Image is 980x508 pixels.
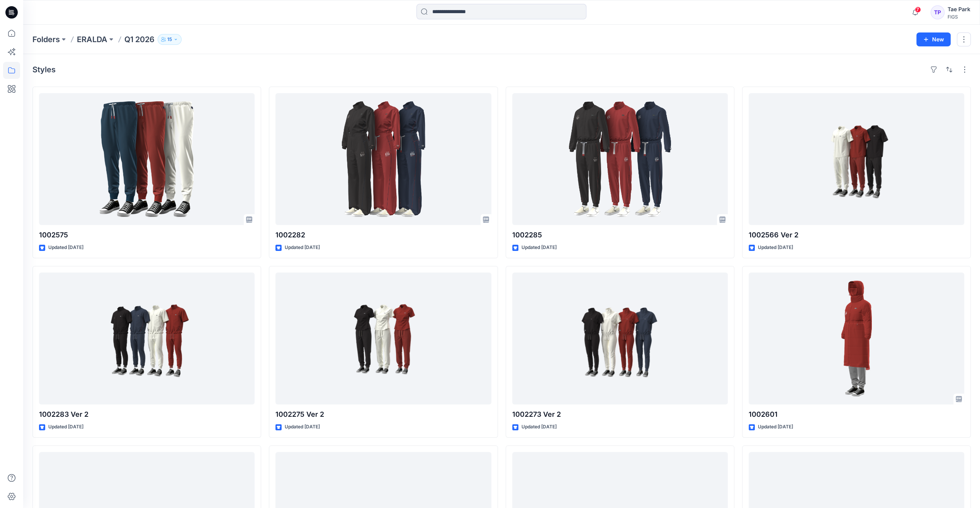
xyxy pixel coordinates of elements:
p: 1002566 Ver 2 [749,230,964,240]
div: Tae Park [948,5,970,14]
a: 1002575 [39,93,255,225]
p: Updated [DATE] [285,423,320,431]
p: Q1 2026 [124,34,155,45]
p: 1002283 Ver 2 [39,409,255,420]
a: 1002273 Ver 2 [512,273,728,404]
p: Updated [DATE] [285,244,320,252]
p: 1002275 Ver 2 [275,409,491,420]
h4: Styles [32,65,56,74]
p: 1002575 [39,230,255,240]
p: 1002285 [512,230,728,240]
p: Updated [DATE] [521,423,557,431]
p: Updated [DATE] [48,244,83,252]
span: 7 [915,7,921,13]
p: Updated [DATE] [758,244,793,252]
a: 1002285 [512,93,728,225]
p: Updated [DATE] [758,423,793,431]
a: 1002601 [749,273,964,404]
p: 15 [167,35,172,44]
p: 1002273 Ver 2 [512,409,728,420]
a: 1002566 Ver 2 [749,93,964,225]
p: Updated [DATE] [48,423,83,431]
a: ERALDA [77,34,107,45]
p: 1002601 [749,409,964,420]
p: 1002282 [275,230,491,240]
a: 1002275 Ver 2 [275,273,491,404]
div: TP [931,5,944,19]
p: Updated [DATE] [521,244,557,252]
a: 1002283 Ver 2 [39,273,255,404]
button: 15 [158,34,182,45]
div: FIGS [948,14,970,20]
a: Folders [32,34,60,45]
a: 1002282 [275,93,491,225]
button: New [916,32,951,46]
